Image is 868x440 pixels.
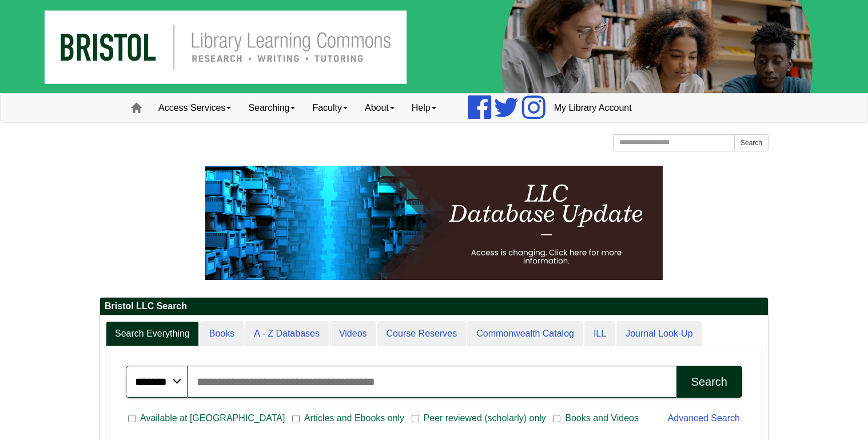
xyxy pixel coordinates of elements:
[546,94,640,122] a: My Library Account
[412,414,419,424] input: Peer reviewed (scholarly) only
[467,321,583,347] a: Commonwealth Catalog
[691,375,727,389] div: Search
[128,414,136,424] input: Available at [GEOGRAPHIC_DATA]
[106,321,199,347] a: Search Everything
[403,94,445,122] a: Help
[560,411,643,425] span: Books and Videos
[300,411,409,425] span: Articles and Ebooks only
[150,94,240,122] a: Access Services
[734,134,769,151] button: Search
[676,366,742,398] button: Search
[616,321,702,347] a: Journal Look-Up
[584,321,615,347] a: ILL
[100,298,768,315] h2: Bristol LLC Search
[356,94,403,122] a: About
[205,166,663,280] img: HTML tutorial
[377,321,467,347] a: Course Reserves
[330,321,376,347] a: Videos
[292,414,300,424] input: Articles and Ebooks only
[668,413,740,423] a: Advanced Search
[304,94,356,122] a: Faculty
[553,414,560,424] input: Books and Videos
[240,94,304,122] a: Searching
[136,411,289,425] span: Available at [GEOGRAPHIC_DATA]
[200,321,244,347] a: Books
[245,321,329,347] a: A - Z Databases
[419,411,551,425] span: Peer reviewed (scholarly) only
